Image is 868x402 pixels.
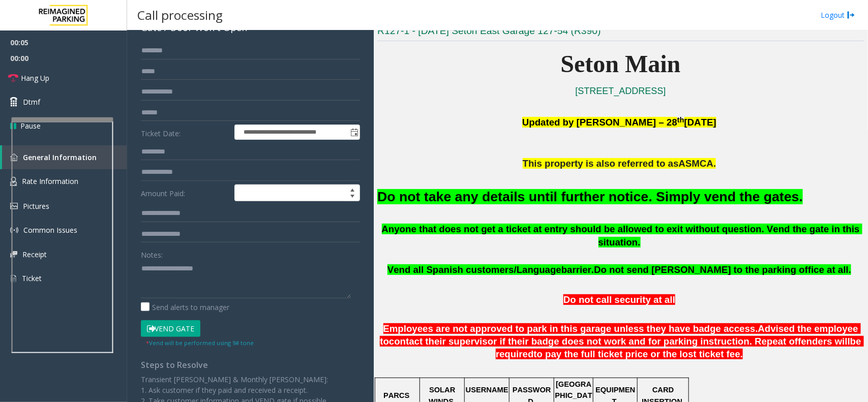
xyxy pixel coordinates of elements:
[10,226,18,234] img: 'icon'
[563,294,675,305] span: Do not call security at all
[821,10,855,20] a: Logout
[141,385,360,395] p: 1. Ask customer if they paid and received a receipt.
[684,117,716,128] span: [DATE]
[21,73,49,83] span: Hang Up
[466,386,508,394] span: USERNAME
[146,339,254,347] small: Vend will be performed using 9# tone
[561,264,594,275] span: barrier.
[576,86,666,96] a: [STREET_ADDRESS]
[10,251,17,258] img: 'icon'
[132,3,228,27] h3: Call processing
[10,203,18,209] img: 'icon'
[387,264,561,275] span: Vend all Spanish customers/Language
[380,323,861,347] span: Advised the employee to
[23,97,40,107] span: Dtmf
[141,246,163,260] label: Notes:
[10,153,18,161] img: 'icon'
[679,158,716,169] span: ASMCA.
[348,125,360,139] span: Toggle popup
[138,184,232,202] label: Amount Paid:
[383,391,409,399] span: PARCS
[2,145,127,169] a: General Information
[141,374,360,385] p: Transient [PERSON_NAME] & Monthly [PERSON_NAME]:
[141,302,229,313] label: Send alerts to manager
[10,177,17,186] img: 'icon'
[383,323,758,334] span: Employees are not approved to park in this garage unless they have badge access.
[677,116,684,124] span: th
[847,10,855,20] img: logout
[523,158,679,169] span: This property is also referred to as
[377,24,864,41] h3: R127-1 - [DATE] Seton East Garage 127-54 (R390)
[382,224,862,248] span: Anyone that does not get a ticket at entry should be allowed to exit without question. Vend the g...
[141,320,200,337] button: Vend Gate
[345,185,360,193] span: Increase value
[389,336,850,347] span: contact their supervisor if their badge does not work and for parking instruction. Repeat offende...
[141,360,360,370] h4: Steps to Resolve
[594,264,851,275] span: Do not send [PERSON_NAME] to the parking office at all.
[522,117,677,128] span: Updated by [PERSON_NAME] – 28
[10,274,17,283] img: 'icon'
[534,349,743,359] span: to pay the full ticket price or the lost ticket fee.
[561,50,681,77] span: Seton Main
[138,125,232,140] label: Ticket Date:
[377,189,803,204] font: Do not take any details until further notice. Simply vend the gates.
[345,193,360,201] span: Decrease value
